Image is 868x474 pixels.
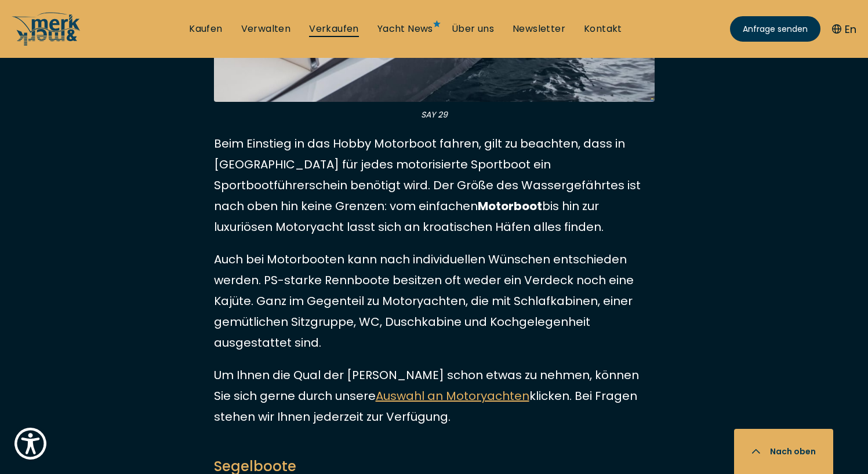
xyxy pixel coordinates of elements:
p: Beim Einstieg in das Hobby Motorboot fahren, gilt zu beachten, dass in [GEOGRAPHIC_DATA] für jede... [214,133,655,237]
a: Über uns [452,23,494,35]
button: En [832,21,856,37]
a: Kontakt [584,23,622,35]
p: Auch bei Motorbooten kann nach individuellen Wünschen entschieden werden. PS-starke Rennboote bes... [214,249,655,353]
figcaption: SAY 29 [214,108,655,122]
a: Verkaufen [309,23,359,35]
a: Verwalten [241,23,291,35]
a: Newsletter [513,23,565,35]
button: Show Accessibility Preferences [12,425,49,462]
a: Kaufen [189,23,222,35]
span: Anfrage senden [743,23,808,35]
a: Auswahl an Motoryachten [376,388,529,404]
a: Yacht News [377,23,433,35]
p: Um Ihnen die Qual der [PERSON_NAME] schon etwas zu nehmen, können Sie sich gerne durch unsere kli... [214,365,655,427]
a: Anfrage senden [730,16,820,42]
button: Nach oben [734,429,833,474]
strong: Motorboot [478,198,542,214]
